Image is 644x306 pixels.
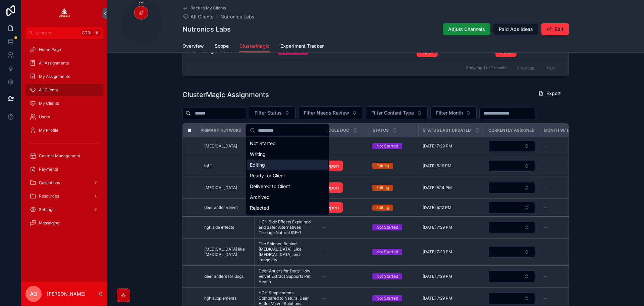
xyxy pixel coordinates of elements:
[322,182,343,193] a: Open
[247,160,328,170] div: Editing
[423,296,452,301] span: [DATE] 7:29 PM
[191,5,226,11] span: Back to My Clients
[543,163,589,169] a: --
[541,23,569,35] button: Edit
[280,40,324,53] a: Experiment Tracker
[39,114,50,120] span: Users
[543,249,547,255] span: --
[488,202,535,214] a: Select Button
[543,143,589,149] a: --
[373,128,389,133] span: Status
[182,43,204,49] span: Overview
[249,106,296,119] button: Select Button
[322,274,364,279] a: --
[204,247,250,257] a: [MEDICAL_DATA] like [MEDICAL_DATA]
[543,163,547,169] span: --
[204,185,237,190] span: [MEDICAL_DATA]
[543,185,589,190] a: --
[204,296,250,301] a: hgh supplements
[204,274,244,279] span: deer antlers for dogs
[204,205,238,210] span: deer antler velvet
[376,185,389,191] div: Editing
[488,221,535,233] a: Select Button
[372,249,415,255] a: Not Started
[25,190,103,202] a: Resources
[366,106,428,119] button: Select Button
[423,249,480,255] a: [DATE] 7:29 PM
[21,39,107,238] div: scrollable content
[423,163,480,169] a: [DATE] 5:16 PM
[39,60,69,66] span: All Assignments
[423,274,480,279] a: [DATE] 7:29 PM
[322,249,364,255] a: --
[25,150,103,162] a: Content Management
[204,225,250,230] a: hgh side effects
[543,274,589,279] a: --
[247,138,328,149] div: Not Started
[182,40,204,53] a: Overview
[204,205,250,210] a: deer antler velvet
[322,143,364,149] a: --
[47,291,86,297] p: [PERSON_NAME]
[423,128,471,133] span: Status Last Updated
[182,5,226,11] a: Back to My Clients
[39,47,61,52] span: Home Page
[25,111,103,123] a: Users
[488,128,535,133] span: Currently Assigned
[322,249,326,255] span: --
[81,30,93,36] span: Ctrl
[423,163,451,169] span: [DATE] 5:16 PM
[259,241,314,263] a: The Science Behind [MEDICAL_DATA]-Like [MEDICAL_DATA] and Longevity
[544,128,580,133] span: Month w/ Dates
[204,143,250,149] a: [MEDICAL_DATA]
[423,296,480,301] a: [DATE] 7:29 PM
[322,182,364,193] a: Open
[423,225,480,230] a: [DATE] 7:29 PM
[372,185,415,191] a: Editing
[259,219,314,235] a: HGH Side Effects Explained and Safer Alternatives Through Natural IGF-1
[371,110,414,116] span: Filter Content Type
[322,225,326,230] span: --
[182,90,269,99] h1: ClusterMagic Assignments
[533,87,566,99] button: Export
[372,143,415,149] a: Not Started
[543,274,547,279] span: --
[322,161,343,171] a: Open
[247,170,328,181] div: Ready for Client
[39,180,60,185] span: Collections
[488,271,535,282] button: Select Button
[543,205,547,210] span: --
[322,296,326,301] span: --
[488,246,535,258] a: Select Button
[25,124,103,136] a: My Profile
[39,193,59,199] span: Resources
[322,274,326,279] span: --
[39,220,59,226] span: Messaging
[372,163,415,169] a: Editing
[376,295,398,301] div: Not Started
[488,140,535,152] a: Select Button
[255,110,282,116] span: Filter Status
[259,268,314,285] span: Deer Antlers for Dogs: How Velvet Extract Supports Pet Health
[423,249,452,255] span: [DATE] 7:29 PM
[376,224,398,230] div: Not Started
[436,110,463,116] span: Filter Month
[493,23,539,35] button: Paid Ads Ideas
[543,225,589,230] a: --
[191,13,214,20] span: All Clients
[39,87,58,93] span: All Clients
[298,106,363,119] button: Select Button
[488,270,535,282] a: Select Button
[182,25,231,34] h1: Nutronics Labs
[322,202,364,213] a: Open
[215,43,229,49] span: Scope
[423,205,451,210] span: [DATE] 5:12 PM
[423,274,452,279] span: [DATE] 7:29 PM
[39,207,54,212] span: Settings
[39,167,58,172] span: Payments
[372,224,415,230] a: Not Started
[543,296,589,301] a: --
[322,296,364,301] a: --
[25,27,103,39] button: Jump to...CtrlK
[488,182,535,194] a: Select Button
